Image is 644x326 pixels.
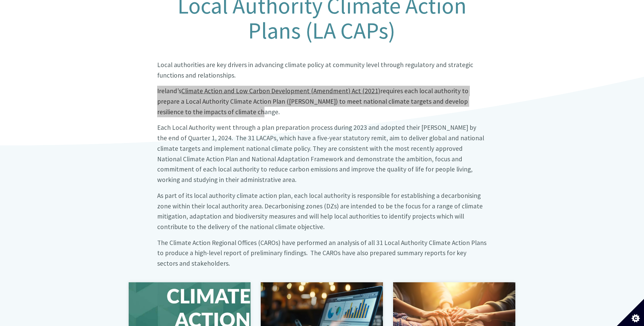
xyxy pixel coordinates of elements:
big: Local authorities are key drivers in advancing climate policy at community level through regulato... [157,61,473,79]
big: Ireland’s requires each local authority to prepare a Local Authority Climate Action Plan ([PERSON... [157,87,468,116]
big: The Climate Action Regional Offices (CAROs) have performed an analysis of all 31 Local Authority ... [157,239,486,267]
big: As part of its local authority climate action plan, each local authority is responsible for estab... [157,191,483,231]
a: Climate Action and Low Carbon Development (Amendment) Act (2021) [181,87,380,95]
button: Set cookie preferences [617,299,644,326]
big: Each Local Authority went through a plan preparation process during 2023 and adopted their [PERSO... [157,123,484,184]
